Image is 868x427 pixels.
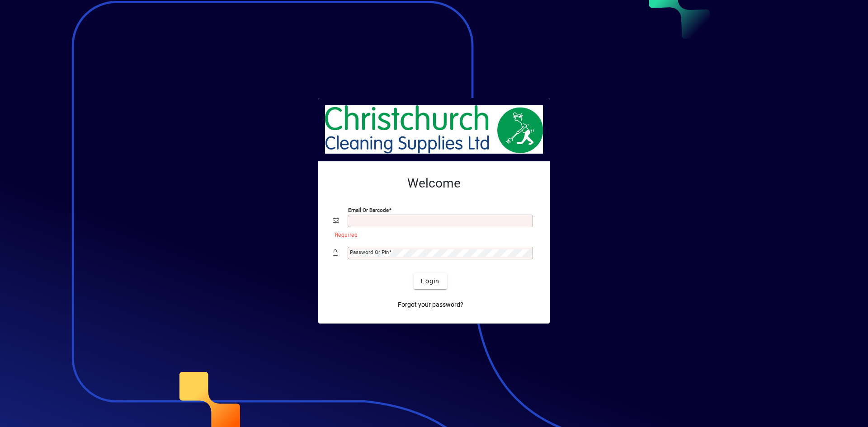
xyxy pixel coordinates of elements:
[348,207,389,213] mat-label: Email or Barcode
[350,249,389,255] mat-label: Password or Pin
[398,300,463,310] span: Forgot your password?
[335,230,528,239] mat-error: Required
[414,273,447,289] button: Login
[333,176,535,191] h2: Welcome
[394,296,467,313] a: Forgot your password?
[421,277,439,286] span: Login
